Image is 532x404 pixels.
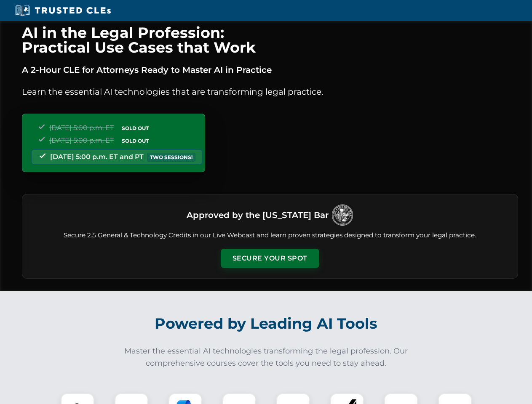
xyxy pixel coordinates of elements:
span: [DATE] 5:00 p.m. ET [49,136,114,144]
span: SOLD OUT [119,136,152,145]
span: [DATE] 5:00 p.m. ET [49,124,114,132]
p: A 2-Hour CLE for Attorneys Ready to Master AI in Practice [22,63,518,77]
button: Secure Your Spot [221,249,319,268]
img: Logo [332,205,353,226]
p: Master the essential AI technologies transforming the legal profession. Our comprehensive courses... [119,345,414,369]
h3: Approved by the [US_STATE] Bar [187,207,329,223]
p: Secure 2.5 General & Technology Credits in our Live Webcast and learn proven strategies designed ... [32,231,508,240]
img: Trusted CLEs [13,4,113,17]
span: SOLD OUT [119,124,152,133]
h1: AI in the Legal Profession: Practical Use Cases that Work [22,25,518,55]
h2: Powered by Leading AI Tools [33,309,500,338]
p: Learn the essential AI technologies that are transforming legal practice. [22,85,518,98]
